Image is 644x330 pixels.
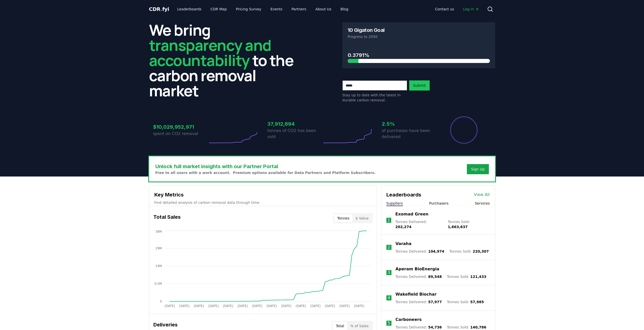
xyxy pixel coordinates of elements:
[155,264,162,268] tspan: 19M
[475,201,490,206] button: Services
[388,244,390,250] p: 2
[208,304,219,308] tspan: [DATE]
[470,275,486,279] span: 121,433
[287,5,310,14] a: Partners
[149,6,169,12] span: CDR fyi
[354,304,364,308] tspan: [DATE]
[447,325,486,330] p: Tonnes Sold :
[266,5,286,14] a: Events
[154,282,162,285] tspan: 9.5M
[395,211,428,217] a: Exomad Green
[396,317,422,323] a: Carboneers
[267,128,322,140] p: tonnes of CO2 has been sold
[447,299,484,304] p: Tonnes Sold :
[154,200,372,205] p: Find detailed analysis of carbon removal data through time.
[467,164,489,174] button: Sign Up
[223,304,233,308] tspan: [DATE]
[428,249,444,253] span: 104,974
[267,120,322,128] h3: 37,912,894
[153,131,208,137] p: spent on CO2 removal
[311,5,335,14] a: About Us
[160,6,162,12] span: .
[149,22,302,98] h2: We bring to the carbon removal market
[352,214,372,222] button: $ Value
[396,291,437,297] a: Wakefield Biochar
[232,5,265,14] a: Pricing Survey
[155,170,376,175] p: Free to all users with a work account. Premium options available for Data Partners and Platform S...
[382,128,437,140] p: of purchases have been delivered
[471,167,485,172] a: Sign Up
[155,230,162,233] tspan: 38M
[339,304,350,308] tspan: [DATE]
[387,217,390,223] p: 1
[428,275,442,279] span: 89,548
[463,7,479,12] span: Log in
[395,219,443,229] p: Tonnes Delivered :
[153,213,181,223] h3: Total Sales
[396,266,439,272] a: Aperam BioEnergia
[237,304,248,308] tspan: [DATE]
[396,325,442,330] p: Tonnes Delivered :
[342,93,407,103] p: Stay up to date with the latest in durable carbon removal.
[382,120,437,128] h3: 2.5%
[429,201,449,206] button: Purchasers
[396,249,444,254] p: Tonnes Delivered :
[266,304,277,308] tspan: [DATE]
[470,300,484,304] span: 57,985
[281,304,292,308] tspan: [DATE]
[450,116,478,144] div: Percentage of sales delivered
[348,34,490,39] p: Progress to 2050
[473,249,489,253] span: 220,307
[149,35,271,71] span: transparency and accountability
[474,192,490,198] a: View All
[164,304,175,308] tspan: [DATE]
[431,5,483,14] nav: Main
[347,322,372,330] button: % of Sales
[325,304,335,308] tspan: [DATE]
[388,270,390,276] p: 3
[149,6,169,13] a: CDR.fyi
[386,191,421,199] h3: Leaderboards
[155,163,376,170] h3: Unlock full market insights with our Partner Portal
[296,304,306,308] tspan: [DATE]
[337,5,352,14] a: Blog
[395,225,411,229] span: 202,274
[447,274,486,279] p: Tonnes Sold :
[396,274,442,279] p: Tonnes Delivered :
[470,325,486,329] span: 140,786
[160,300,162,303] tspan: 0
[386,201,403,206] button: Suppliers
[173,5,352,14] nav: Main
[348,28,385,33] h3: 10 Gigaton Goal
[310,304,321,308] tspan: [DATE]
[194,304,204,308] tspan: [DATE]
[388,295,390,301] p: 4
[448,219,490,229] p: Tonnes Sold :
[252,304,262,308] tspan: [DATE]
[153,123,208,131] h3: $10,029,952,971
[173,5,205,14] a: Leaderboards
[409,80,430,91] button: Submit
[333,322,347,330] button: Total
[459,5,483,14] a: Log in
[334,214,352,222] button: Tonnes
[154,191,372,199] h3: Key Metrics
[396,241,411,247] a: Varaha
[448,225,468,229] span: 1,663,637
[396,299,442,304] p: Tonnes Delivered :
[206,5,231,14] a: CDR Map
[348,51,490,59] h3: 0.3791%
[449,249,489,254] p: Tonnes Sold :
[179,304,190,308] tspan: [DATE]
[155,247,162,250] tspan: 29M
[431,5,458,14] a: Contact us
[388,320,390,326] p: 5
[428,325,442,329] span: 54,736
[428,300,442,304] span: 57,977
